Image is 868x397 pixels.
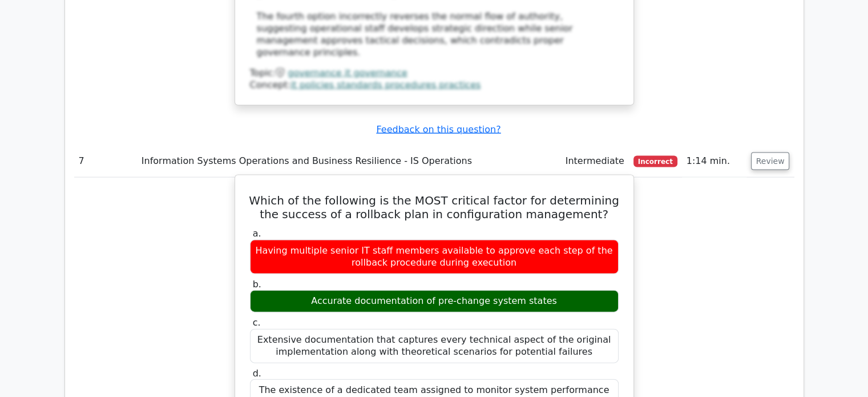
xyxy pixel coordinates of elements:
div: Having multiple senior IT staff members available to approve each step of the rollback procedure ... [250,240,619,274]
td: 7 [74,145,137,178]
span: b. [253,279,261,290]
a: governance it governance [288,67,407,78]
span: Incorrect [633,156,677,167]
div: Concept: [250,79,619,91]
td: 1:14 min. [682,145,746,178]
button: Review [751,153,790,170]
span: d. [253,368,261,379]
div: Extensive documentation that captures every technical aspect of the original implementation along... [250,329,619,363]
span: c. [253,317,261,328]
td: Intermediate [561,145,629,178]
div: Topic: [250,67,619,79]
td: Information Systems Operations and Business Resilience - IS Operations [137,145,561,178]
h5: Which of the following is the MOST critical factor for determining the success of a rollback plan... [249,194,620,221]
a: it policies standards procedures practices [290,79,481,90]
a: Feedback on this question? [376,124,500,135]
div: Accurate documentation of pre-change system states [250,290,619,312]
span: a. [253,228,261,239]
